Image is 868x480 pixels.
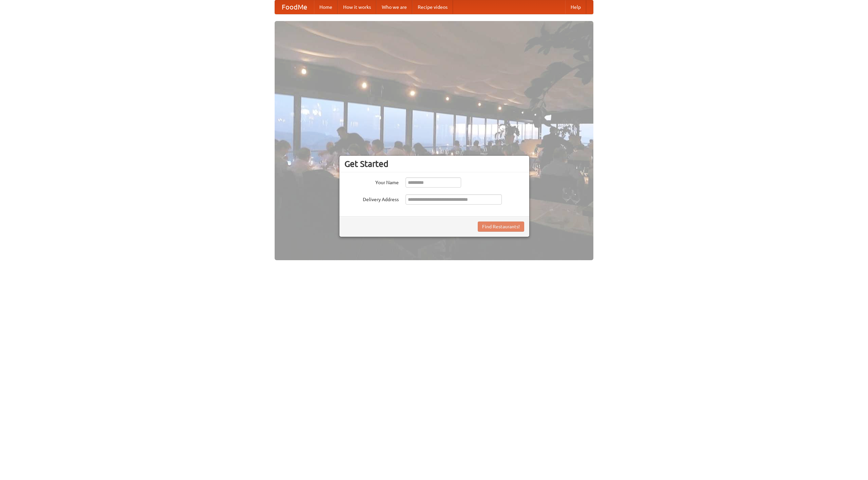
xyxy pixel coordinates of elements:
h3: Get Started [344,159,524,169]
a: How it works [338,0,376,14]
label: Your Name [344,177,399,186]
label: Delivery Address [344,194,399,203]
button: Find Restaurants! [478,222,524,232]
a: FoodMe [275,0,314,14]
a: Home [314,0,338,14]
a: Help [565,0,586,14]
a: Recipe videos [412,0,453,14]
a: Who we are [376,0,412,14]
